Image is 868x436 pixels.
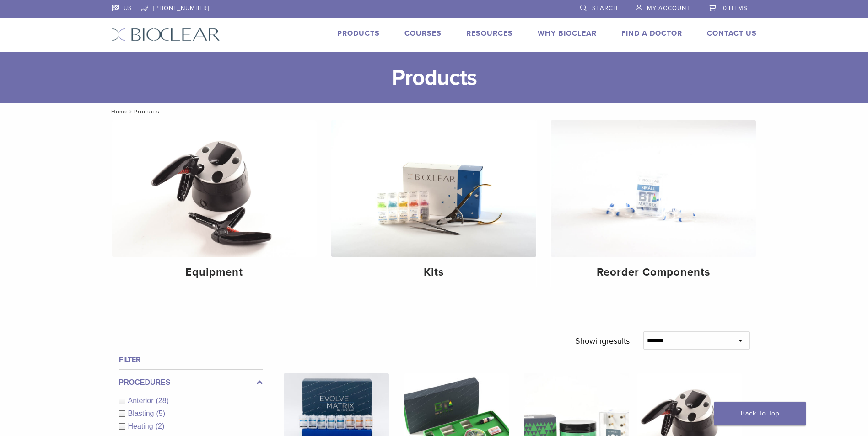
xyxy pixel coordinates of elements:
span: (2) [156,422,165,430]
span: 0 items [723,5,748,12]
p: Showing results [575,331,630,351]
a: Resources [466,29,513,38]
a: Courses [404,29,442,38]
nav: Products [105,103,764,120]
span: Search [592,5,618,12]
span: Anterior [128,397,156,404]
h4: Reorder Components [558,264,749,281]
a: Products [337,29,380,38]
a: Contact Us [707,29,757,38]
span: My Account [647,5,690,12]
span: Heating [128,422,156,430]
h4: Filter [119,354,263,365]
a: Home [108,108,128,115]
span: (28) [156,397,169,404]
span: Blasting [128,409,156,417]
a: Why Bioclear [538,29,597,38]
img: Bioclear [112,28,220,41]
a: Find A Doctor [621,29,682,38]
a: Reorder Components [551,120,756,287]
span: (5) [156,409,165,417]
span: / [128,109,134,114]
a: Equipment [112,120,317,287]
img: Equipment [112,120,317,257]
a: Back To Top [714,402,806,425]
h4: Kits [339,264,529,281]
h4: Equipment [119,264,310,281]
img: Kits [331,120,536,257]
label: Procedures [119,377,263,388]
a: Kits [331,120,536,287]
img: Reorder Components [551,120,756,257]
